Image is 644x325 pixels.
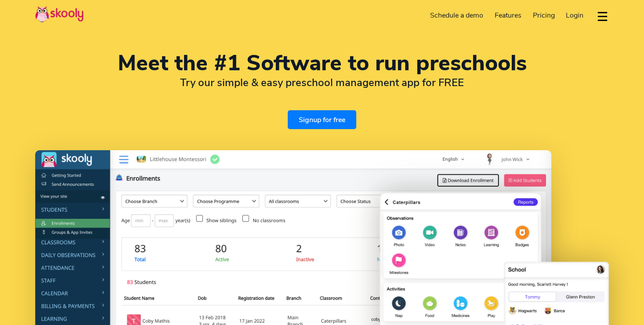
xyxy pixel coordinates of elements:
[527,8,561,22] a: Pricing
[489,8,527,22] a: Features
[35,6,83,23] img: Skooly
[596,6,609,26] button: dropdown menu
[566,11,583,20] span: Login
[533,11,555,20] span: Pricing
[288,110,356,129] a: Signup for free
[560,8,589,22] a: Login
[35,53,609,74] h1: Meet the #1 Software to run preschools
[35,76,609,89] h2: Try our simple & easy preschool management app for FREE
[425,8,489,22] a: Schedule a demo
